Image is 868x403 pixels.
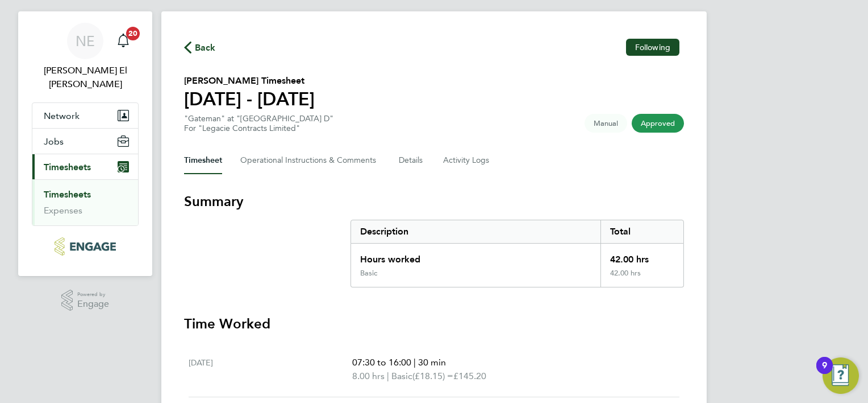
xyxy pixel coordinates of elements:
[350,220,684,287] div: Summary
[352,371,385,381] span: 8.00 hrs
[351,220,600,243] div: Description
[391,369,412,383] span: Basic
[76,34,95,48] span: NE
[387,371,389,381] span: |
[184,40,216,54] button: Back
[632,114,684,133] span: This timesheet has been approved.
[822,365,827,380] div: 9
[44,136,64,147] span: Jobs
[352,357,411,368] span: 07:30 to 16:00
[32,237,139,256] a: Go to home page
[44,205,82,216] a: Expenses
[184,88,315,110] h1: [DATE] - [DATE]
[184,124,333,133] div: For "Legacie Contracts Limited"
[32,64,139,91] span: Nora El Gendy
[184,147,222,174] button: Timesheet
[414,357,416,368] span: |
[126,27,140,40] span: 20
[189,356,352,383] div: [DATE]
[77,290,109,299] span: Powered by
[823,357,859,394] button: Open Resource Center, 9 new notifications
[600,220,683,243] div: Total
[44,189,91,200] a: Timesheets
[32,23,139,91] a: NE[PERSON_NAME] El [PERSON_NAME]
[626,39,679,56] button: Following
[240,147,381,174] button: Operational Instructions & Comments
[184,315,684,333] h3: Time Worked
[418,357,446,368] span: 30 min
[32,129,138,154] button: Jobs
[635,42,670,52] span: Following
[600,244,683,269] div: 42.00 hrs
[184,192,684,211] h3: Summary
[18,11,152,276] nav: Main navigation
[184,74,315,88] h2: [PERSON_NAME] Timesheet
[32,154,138,179] button: Timesheets
[585,114,627,133] span: This timesheet was manually created.
[77,299,109,309] span: Engage
[184,114,333,133] div: "Gateman" at "[GEOGRAPHIC_DATA] D"
[44,110,80,121] span: Network
[443,147,491,174] button: Activity Logs
[351,244,600,269] div: Hours worked
[44,162,91,172] span: Timesheets
[32,179,138,225] div: Timesheets
[412,371,453,381] span: (£18.15) =
[453,371,486,381] span: £145.20
[600,269,683,287] div: 42.00 hrs
[61,290,110,311] a: Powered byEngage
[399,147,425,174] button: Details
[55,237,115,256] img: legacie-logo-retina.png
[360,269,377,278] div: Basic
[32,103,138,128] button: Network
[195,41,216,55] span: Back
[112,23,135,59] a: 20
